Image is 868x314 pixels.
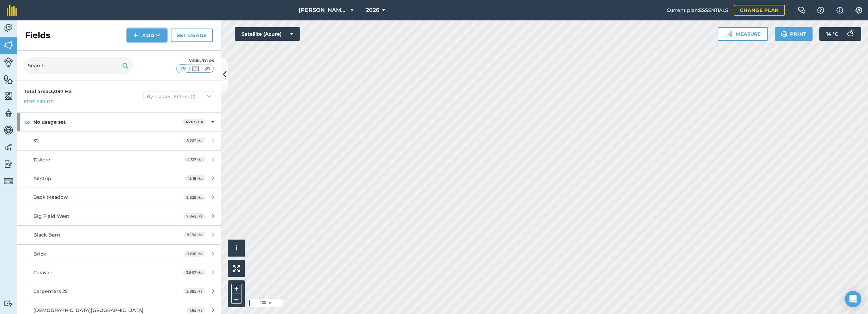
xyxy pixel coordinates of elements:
span: 8.262 Ha [183,138,205,143]
img: svg+xml;base64,PD94bWwgdmVyc2lvbj0iMS4wIiBlbmNvZGluZz0idXRmLTgiPz4KPCEtLSBHZW5lcmF0b3I6IEFkb2JlIE... [4,142,13,152]
button: Add [127,29,167,42]
span: 3.885 Ha [183,288,205,294]
button: – [231,294,241,304]
span: [DEMOGRAPHIC_DATA][GEOGRAPHIC_DATA] [33,307,144,313]
img: svg+xml;base64,PHN2ZyB4bWxucz0iaHR0cDovL3d3dy53My5vcmcvMjAwMC9zdmciIHdpZHRoPSIxOSIgaGVpZ2h0PSIyNC... [122,62,129,70]
span: 7.842 Ha [183,213,205,219]
span: 13.18 Ha [185,175,205,181]
div: Open Intercom Messenger [845,291,861,307]
a: Brick6.816 Ha [17,245,221,263]
img: svg+xml;base64,PD94bWwgdmVyc2lvbj0iMS4wIiBlbmNvZGluZz0idXRmLTgiPz4KPCEtLSBHZW5lcmF0b3I6IEFkb2JlIE... [4,159,13,169]
span: 3.826 Ha [183,194,205,200]
button: i [228,240,245,257]
h2: Fields [25,30,50,41]
span: Back Meadow [33,194,68,200]
span: [PERSON_NAME] Farm Life [299,6,348,14]
img: svg+xml;base64,PHN2ZyB4bWxucz0iaHR0cDovL3d3dy53My5vcmcvMjAwMC9zdmciIHdpZHRoPSIxNCIgaGVpZ2h0PSIyNC... [133,31,138,39]
button: By usages, Filters (1) [144,91,214,102]
a: Caravan3.867 Ha [17,263,221,282]
a: 328.262 Ha [17,132,221,150]
span: Big Field West [33,213,69,219]
img: A cog icon [855,7,863,14]
a: Carpenters 253.885 Ha [17,282,221,300]
span: Current plan : ESSENTIALS [667,6,728,14]
img: svg+xml;base64,PHN2ZyB4bWxucz0iaHR0cDovL3d3dy53My5vcmcvMjAwMC9zdmciIHdpZHRoPSI1MCIgaGVpZ2h0PSI0MC... [191,65,200,72]
img: svg+xml;base64,PD94bWwgdmVyc2lvbj0iMS4wIiBlbmNvZGluZz0idXRmLTgiPz4KPCEtLSBHZW5lcmF0b3I6IEFkb2JlIE... [4,57,13,67]
img: svg+xml;base64,PD94bWwgdmVyc2lvbj0iMS4wIiBlbmNvZGluZz0idXRmLTgiPz4KPCEtLSBHZW5lcmF0b3I6IEFkb2JlIE... [4,125,13,135]
img: svg+xml;base64,PD94bWwgdmVyc2lvbj0iMS4wIiBlbmNvZGluZz0idXRmLTgiPz4KPCEtLSBHZW5lcmF0b3I6IEFkb2JlIE... [4,108,13,118]
span: 12 Acre [33,157,50,163]
a: Black Barn8.184 Ha [17,226,221,244]
button: 14 °C [819,27,861,41]
img: Two speech bubbles overlapping with the left bubble in the forefront [798,7,806,14]
img: svg+xml;base64,PD94bWwgdmVyc2lvbj0iMS4wIiBlbmNvZGluZz0idXRmLTgiPz4KPCEtLSBHZW5lcmF0b3I6IEFkb2JlIE... [4,300,13,307]
img: svg+xml;base64,PHN2ZyB4bWxucz0iaHR0cDovL3d3dy53My5vcmcvMjAwMC9zdmciIHdpZHRoPSI1MCIgaGVpZ2h0PSI0MC... [203,65,212,72]
strong: 476.9 Ha [186,120,203,124]
span: 2026 [366,6,379,14]
img: svg+xml;base64,PHN2ZyB4bWxucz0iaHR0cDovL3d3dy53My5vcmcvMjAwMC9zdmciIHdpZHRoPSI1NiIgaGVpZ2h0PSI2MC... [4,74,13,84]
span: 4.317 Ha [184,157,205,162]
div: Visibility: On [176,58,214,64]
button: + [231,284,241,294]
img: svg+xml;base64,PHN2ZyB4bWxucz0iaHR0cDovL3d3dy53My5vcmcvMjAwMC9zdmciIHdpZHRoPSI1NiIgaGVpZ2h0PSI2MC... [4,91,13,101]
a: Back Meadow3.826 Ha [17,188,221,206]
img: fieldmargin Logo [7,5,17,16]
a: Set usage [171,29,213,42]
button: Satellite (Azure) [235,27,300,41]
a: Change plan [734,5,785,16]
a: Airstrip13.18 Ha [17,169,221,188]
strong: Total area : 3,097 Ha [24,88,72,94]
img: svg+xml;base64,PHN2ZyB4bWxucz0iaHR0cDovL3d3dy53My5vcmcvMjAwMC9zdmciIHdpZHRoPSIxOSIgaGVpZ2h0PSIyNC... [781,30,787,38]
img: svg+xml;base64,PD94bWwgdmVyc2lvbj0iMS4wIiBlbmNvZGluZz0idXRmLTgiPz4KPCEtLSBHZW5lcmF0b3I6IEFkb2JlIE... [4,176,13,186]
a: Edit fields [24,98,54,105]
span: Brick [33,251,46,257]
button: Measure [718,27,768,41]
button: Print [775,27,813,41]
span: 32 [33,138,39,144]
a: 12 Acre4.317 Ha [17,151,221,169]
img: svg+xml;base64,PHN2ZyB4bWxucz0iaHR0cDovL3d3dy53My5vcmcvMjAwMC9zdmciIHdpZHRoPSIxOCIgaGVpZ2h0PSIyNC... [24,118,30,126]
strong: No usage set [33,113,183,131]
span: 8.184 Ha [184,232,205,238]
span: 1.65 Ha [186,307,205,313]
span: Airstrip [33,175,51,181]
img: svg+xml;base64,PD94bWwgdmVyc2lvbj0iMS4wIiBlbmNvZGluZz0idXRmLTgiPz4KPCEtLSBHZW5lcmF0b3I6IEFkb2JlIE... [4,23,13,33]
span: 14 ° C [826,27,838,41]
img: svg+xml;base64,PHN2ZyB4bWxucz0iaHR0cDovL3d3dy53My5vcmcvMjAwMC9zdmciIHdpZHRoPSI1NiIgaGVpZ2h0PSI2MC... [4,40,13,50]
img: svg+xml;base64,PHN2ZyB4bWxucz0iaHR0cDovL3d3dy53My5vcmcvMjAwMC9zdmciIHdpZHRoPSI1MCIgaGVpZ2h0PSI0MC... [179,65,187,72]
span: 3.867 Ha [183,269,205,275]
a: Big Field West7.842 Ha [17,207,221,225]
img: A question mark icon [817,7,825,14]
span: Caravan [33,269,53,276]
span: Carpenters 25 [33,288,68,294]
span: 6.816 Ha [184,251,205,257]
span: i [235,244,237,252]
div: No usage set476.9 Ha [17,113,221,131]
span: Black Barn [33,232,60,238]
img: Four arrows, one pointing top left, one top right, one bottom right and the last bottom left [233,265,240,272]
img: svg+xml;base64,PHN2ZyB4bWxucz0iaHR0cDovL3d3dy53My5vcmcvMjAwMC9zdmciIHdpZHRoPSIxNyIgaGVpZ2h0PSIxNy... [836,6,843,14]
img: Ruler icon [725,31,732,37]
input: Search [24,57,133,74]
img: svg+xml;base64,PD94bWwgdmVyc2lvbj0iMS4wIiBlbmNvZGluZz0idXRmLTgiPz4KPCEtLSBHZW5lcmF0b3I6IEFkb2JlIE... [844,27,857,41]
